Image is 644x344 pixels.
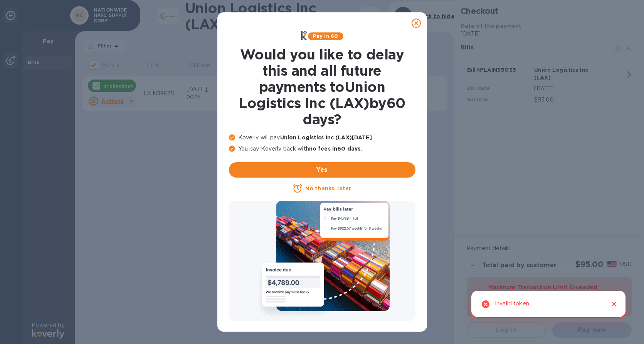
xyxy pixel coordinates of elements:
[609,299,619,309] button: Close
[313,33,338,39] b: Pay in 60
[305,185,351,191] u: No thanks, later
[235,165,409,175] span: Yes
[229,162,415,178] button: Yes
[495,297,529,312] div: Invalid token
[229,46,415,127] h1: Would you like to delay this and all future payments to Union Logistics Inc (LAX) by 60 days ?
[309,146,362,152] b: no fees in 60 days .
[229,145,415,153] p: You pay Koverly back with
[280,134,372,141] b: Union Logistics Inc (LAX) [DATE]
[229,134,415,142] p: Koverly will pay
